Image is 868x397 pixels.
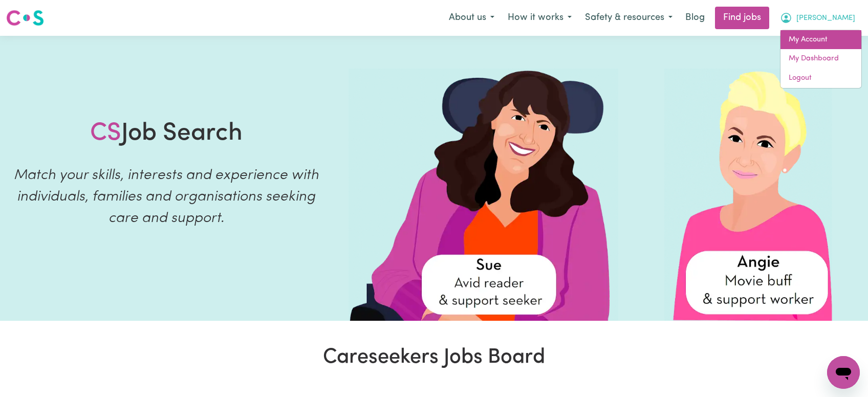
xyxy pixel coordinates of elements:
div: My Account [780,30,862,89]
button: About us [442,7,501,29]
a: Find jobs [715,7,769,29]
p: Match your skills, interests and experience with individuals, families and organisations seeking ... [12,165,320,229]
a: My Dashboard [780,49,861,69]
a: Careseekers logo [6,6,44,30]
h1: Job Search [90,119,243,149]
a: Logout [780,69,861,88]
img: Careseekers logo [6,9,44,27]
iframe: Button to launch messaging window [827,356,860,389]
a: Blog [679,7,711,29]
span: [PERSON_NAME] [796,13,855,24]
button: My Account [773,7,862,29]
button: How it works [501,7,578,29]
a: My Account [780,30,861,50]
button: Safety & resources [578,7,679,29]
span: CS [90,121,121,146]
